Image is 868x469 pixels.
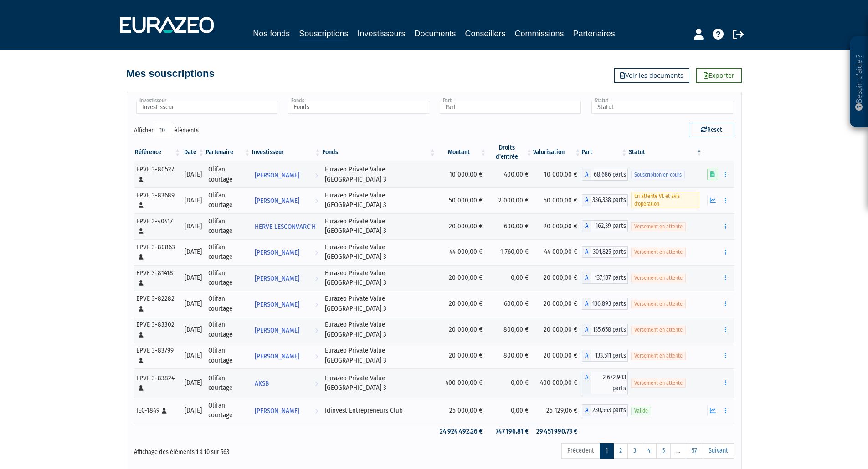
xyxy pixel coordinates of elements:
[582,404,628,416] div: A - Idinvest Entrepreneurs Club
[136,294,179,313] div: EPVE 3-82282
[487,317,533,343] td: 800,00 €
[591,350,628,362] span: 133,511 parts
[631,407,651,415] span: Valide
[591,372,628,394] span: 2 672,903 parts
[205,291,251,317] td: Olifan courtage
[325,191,433,210] div: Eurazeo Private Value [GEOGRAPHIC_DATA] 3
[325,406,433,415] div: Idinvest Entrepreneurs Club
[631,222,686,231] span: Versement en attente
[255,403,299,419] span: [PERSON_NAME]
[533,291,582,317] td: 20 000,00 €
[136,268,179,288] div: EPVE 3-81418
[437,213,487,239] td: 20 000,00 €
[582,169,591,181] span: A
[600,443,614,459] a: 1
[255,218,316,235] span: HERVE LESCONVARC'H
[251,321,321,339] a: [PERSON_NAME]
[185,196,202,205] div: [DATE]
[185,222,202,231] div: [DATE]
[614,68,689,83] a: Voir les documents
[582,194,591,206] span: A
[136,373,179,393] div: EPVE 3-83824
[134,123,199,138] label: Afficher éléments
[136,165,179,184] div: EPVE 3-80527
[487,187,533,213] td: 2 000,00 €
[136,191,179,210] div: EPVE 3-83689
[325,294,433,313] div: Eurazeo Private Value [GEOGRAPHIC_DATA] 3
[205,317,251,343] td: Olifan courtage
[185,299,202,308] div: [DATE]
[325,217,433,236] div: Eurazeo Private Value [GEOGRAPHIC_DATA] 3
[315,235,318,252] i: Voir l'investisseur
[437,424,487,439] td: 24 924 492,26 €
[533,368,582,398] td: 400 000,00 €
[437,143,487,161] th: Montant: activer pour trier la colonne par ordre croissant
[185,351,202,360] div: [DATE]
[582,324,591,336] span: A
[487,291,533,317] td: 600,00 €
[255,270,299,287] span: [PERSON_NAME]
[582,372,628,394] div: A - Eurazeo Private Value Europe 3
[251,269,321,287] a: [PERSON_NAME]
[251,295,321,313] a: [PERSON_NAME]
[251,374,321,392] a: AKSB
[686,443,703,459] a: 57
[591,194,628,206] span: 336,338 parts
[591,246,628,258] span: 301,825 parts
[582,246,628,258] div: A - Eurazeo Private Value Europe 3
[487,424,533,439] td: 747 196,81 €
[533,143,582,161] th: Valorisation: activer pour trier la colonne par ordre croissant
[631,352,686,360] span: Versement en attente
[299,27,348,41] a: Souscriptions
[136,346,179,365] div: EPVE 3-83799
[205,265,251,291] td: Olifan courtage
[582,272,591,284] span: A
[315,270,318,287] i: Voir l'investisseur
[533,187,582,213] td: 50 000,00 €
[582,220,628,232] div: A - Eurazeo Private Value Europe 3
[613,443,628,459] a: 2
[255,244,299,261] span: [PERSON_NAME]
[120,17,214,33] img: 1732889491-logotype_eurazeo_blanc_rvb.png
[573,27,615,40] a: Partenaires
[205,161,251,187] td: Olifan courtage
[631,171,685,179] span: Souscription en cours
[582,298,591,310] span: A
[414,27,456,40] a: Documents
[315,167,318,184] i: Voir l'investisseur
[315,244,318,261] i: Voir l'investisseur
[582,272,628,284] div: A - Eurazeo Private Value Europe 3
[437,398,487,424] td: 25 000,00 €
[533,424,582,439] td: 29 451 990,73 €
[139,228,144,234] i: [Français] Personne physique
[487,143,533,161] th: Droits d'entrée: activer pour trier la colonne par ordre croissant
[487,213,533,239] td: 600,00 €
[515,27,564,40] a: Commissions
[325,268,433,288] div: Eurazeo Private Value [GEOGRAPHIC_DATA] 3
[631,192,699,208] span: En attente VL et avis d'opération
[251,191,321,209] a: [PERSON_NAME]
[437,317,487,343] td: 20 000,00 €
[357,27,405,40] a: Investisseurs
[627,443,642,459] a: 3
[251,217,321,235] a: HERVE LESCONVARC'H
[205,343,251,368] td: Olifan courtage
[582,324,628,336] div: A - Eurazeo Private Value Europe 3
[487,343,533,368] td: 800,00 €
[315,192,318,209] i: Voir l'investisseur
[582,372,591,394] span: A
[136,242,179,262] div: EPVE 3-80863
[255,192,299,209] span: [PERSON_NAME]
[255,348,299,365] span: [PERSON_NAME]
[315,375,318,392] i: Voir l'investisseur
[255,375,269,392] span: AKSB
[487,368,533,398] td: 0,00 €
[139,306,144,312] i: [Français] Personne physique
[582,298,628,310] div: A - Eurazeo Private Value Europe 3
[136,217,179,236] div: EPVE 3-40417
[205,213,251,239] td: Olifan courtage
[591,298,628,310] span: 136,893 parts
[325,165,433,184] div: Eurazeo Private Value [GEOGRAPHIC_DATA] 3
[582,220,591,232] span: A
[255,296,299,313] span: [PERSON_NAME]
